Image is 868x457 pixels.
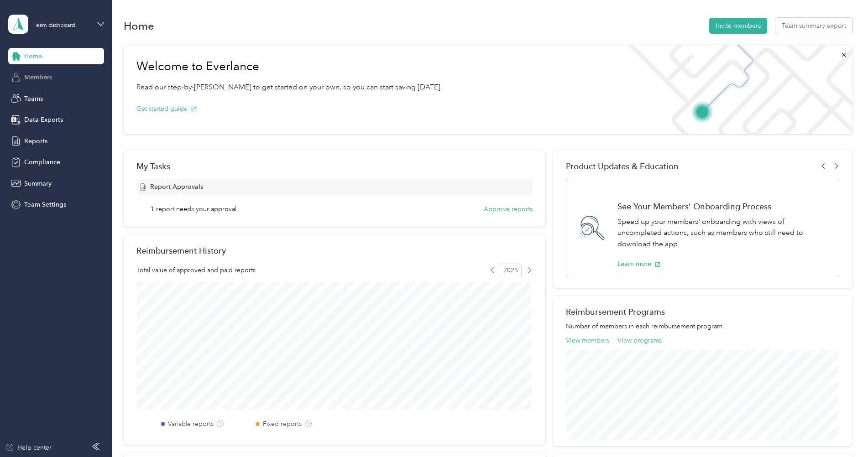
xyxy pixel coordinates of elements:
[136,104,197,114] button: Get started guide
[150,182,203,192] span: Report Approvals
[24,200,66,209] span: Team Settings
[124,21,154,31] h1: Home
[136,246,226,255] h2: Reimbursement History
[24,94,43,104] span: Teams
[617,259,661,269] button: Learn more
[617,336,662,345] button: View programs
[168,419,214,429] label: Variable reports
[24,73,52,82] span: Members
[566,161,679,171] span: Product Updates & Education
[618,45,852,134] img: Welcome to everlance
[617,202,829,211] h1: See Your Members' Onboarding Process
[24,136,47,146] span: Reports
[617,216,829,250] p: Speed up your members' onboarding with views of uncompleted actions, such as members who still ne...
[500,264,522,277] span: 2025
[136,59,442,74] h1: Welcome to Everlance
[24,179,52,188] span: Summary
[775,18,852,34] button: Team summary export
[24,52,42,61] span: Home
[709,18,767,34] button: Invite members
[5,443,52,452] button: Help center
[24,157,60,167] span: Compliance
[136,82,442,93] p: Read our step-by-[PERSON_NAME] to get started on your own, so you can start saving [DATE].
[33,23,75,28] div: Team dashboard
[151,204,236,214] span: 1 report needs your approval
[817,406,868,457] iframe: Everlance-gr Chat Button Frame
[136,265,256,275] span: Total value of approved and paid reports
[24,115,63,125] span: Data Exports
[136,161,533,171] div: My Tasks
[566,336,609,345] button: View members
[263,419,302,429] label: Fixed reports
[566,307,839,317] h2: Reimbursement Programs
[566,322,839,331] p: Number of members in each reimbursement program.
[484,204,533,214] button: Approve reports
